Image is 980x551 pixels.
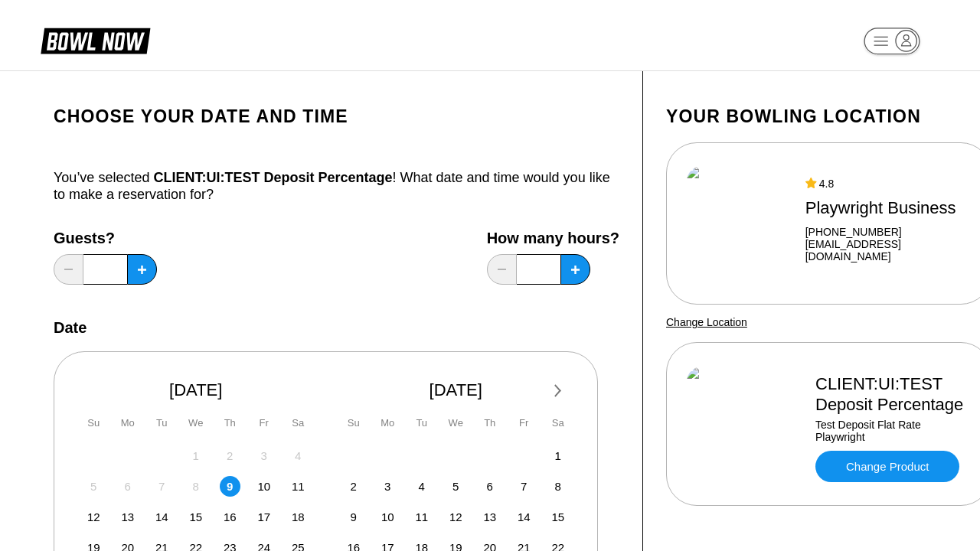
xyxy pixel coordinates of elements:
[687,166,792,281] img: Playwright Business
[479,412,500,433] div: Th
[666,316,747,328] a: Change Location
[152,476,172,497] div: Not available Tuesday, October 7th, 2025
[220,507,240,527] div: Choose Thursday, October 16th, 2025
[220,476,240,497] div: Choose Thursday, October 9th, 2025
[220,445,240,466] div: Not available Thursday, October 2nd, 2025
[547,507,568,527] div: Choose Saturday, November 15th, 2025
[815,419,971,443] div: Test Deposit Flat Rate Playwright
[805,197,971,218] div: Playwright Business
[288,412,309,433] div: Sa
[117,507,138,527] div: Choose Monday, October 13th, 2025
[338,380,575,400] div: [DATE]
[83,412,104,433] div: Su
[411,507,432,527] div: Choose Tuesday, November 11th, 2025
[446,476,466,497] div: Choose Wednesday, November 5th, 2025
[54,230,157,246] label: Guests?
[185,507,206,527] div: Choose Wednesday, October 15th, 2025
[514,412,534,433] div: Fr
[288,445,309,466] div: Not available Saturday, October 4th, 2025
[446,507,466,527] div: Choose Wednesday, November 12th, 2025
[411,476,432,497] div: Choose Tuesday, November 4th, 2025
[547,412,568,433] div: Sa
[54,169,619,203] div: You’ve selected ! What date and time would you like to make a reservation for?
[253,412,274,433] div: Fr
[153,170,392,185] span: CLIENT:UI:TEST Deposit Percentage
[479,476,500,497] div: Choose Thursday, November 6th, 2025
[253,507,274,527] div: Choose Friday, October 17th, 2025
[687,367,802,481] img: CLIENT:UI:TEST Deposit Percentage
[487,230,619,246] label: How many hours?
[288,507,309,527] div: Choose Saturday, October 18th, 2025
[54,319,87,336] label: Date
[377,412,398,433] div: Mo
[547,445,568,466] div: Choose Saturday, November 1st, 2025
[152,412,172,433] div: Tu
[805,238,971,262] a: [EMAIL_ADDRESS][DOMAIN_NAME]
[83,476,104,497] div: Not available Sunday, October 5th, 2025
[815,451,959,482] a: Change Product
[343,507,364,527] div: Choose Sunday, November 9th, 2025
[479,507,500,527] div: Choose Thursday, November 13th, 2025
[377,476,398,497] div: Choose Monday, November 3rd, 2025
[514,476,534,497] div: Choose Friday, November 7th, 2025
[253,476,274,497] div: Choose Friday, October 10th, 2025
[77,380,315,400] div: [DATE]
[220,412,240,433] div: Th
[117,412,138,433] div: Mo
[83,507,104,527] div: Choose Sunday, October 12th, 2025
[547,476,568,497] div: Choose Saturday, November 8th, 2025
[253,445,274,466] div: Not available Friday, October 3rd, 2025
[446,412,466,433] div: We
[185,412,206,433] div: We
[185,445,206,466] div: Not available Wednesday, October 1st, 2025
[152,507,172,527] div: Choose Tuesday, October 14th, 2025
[514,507,534,527] div: Choose Friday, November 14th, 2025
[54,106,619,127] h1: Choose your Date and time
[805,178,971,190] div: 4.8
[117,476,138,497] div: Not available Monday, October 6th, 2025
[411,412,432,433] div: Tu
[343,412,364,433] div: Su
[377,507,398,527] div: Choose Monday, November 10th, 2025
[343,476,364,497] div: Choose Sunday, November 2nd, 2025
[815,373,971,415] div: CLIENT:UI:TEST Deposit Percentage
[546,379,570,403] button: Next Month
[805,226,971,238] div: [PHONE_NUMBER]
[185,476,206,497] div: Not available Wednesday, October 8th, 2025
[288,476,309,497] div: Choose Saturday, October 11th, 2025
